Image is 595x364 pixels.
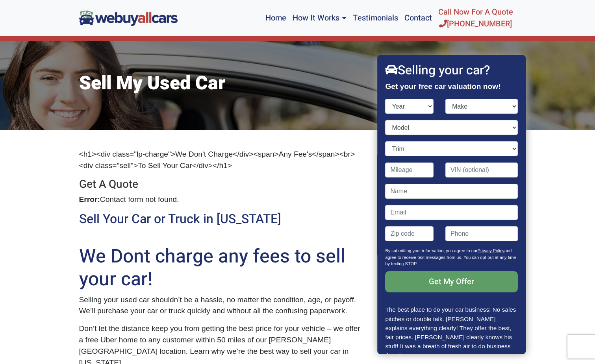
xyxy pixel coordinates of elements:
strong: Get your free car valuation now! [386,82,501,91]
p: Contact form not found. [79,194,367,205]
form: Contact form [386,99,518,305]
input: Name [386,184,518,199]
h1: Sell My Used Car [79,72,367,95]
input: Get My Offer [386,271,518,292]
h2: Selling your car? [386,63,518,78]
a: Testimonials [350,3,401,33]
input: Mileage [386,163,434,177]
input: Zip code [386,226,434,241]
h2: Sell Your Car or Truck in [US_STATE] [79,212,367,227]
a: Privacy Policy [478,248,504,253]
input: Email [386,205,518,220]
img: We Buy All Cars in NJ logo [79,10,178,26]
h3: Get A Quote [79,178,367,191]
input: Phone [445,226,518,241]
p: The best place to do your car business! No sales pitches or double talk. [PERSON_NAME] explains e... [386,305,518,359]
a: Contact [401,3,435,33]
strong: Error: [79,195,100,203]
a: Call Now For A Quote[PHONE_NUMBER] [435,3,516,33]
p: <h1><div class="lp-charge">We Don't Charge</div><span>Any Fee's</span><br><div class="sell">To Se... [79,149,367,172]
a: Home [262,3,289,33]
p: Selling your used car shouldn’t be a hassle, no matter the condition, age, or payoff. We’ll purch... [79,294,367,317]
input: VIN (optional) [445,163,518,177]
h2: We Dont charge any fees to sell your car! [79,246,367,291]
p: By submitting your information, you agree to our and agree to receive text messages from us. You ... [386,248,518,271]
a: How It Works [289,3,349,33]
